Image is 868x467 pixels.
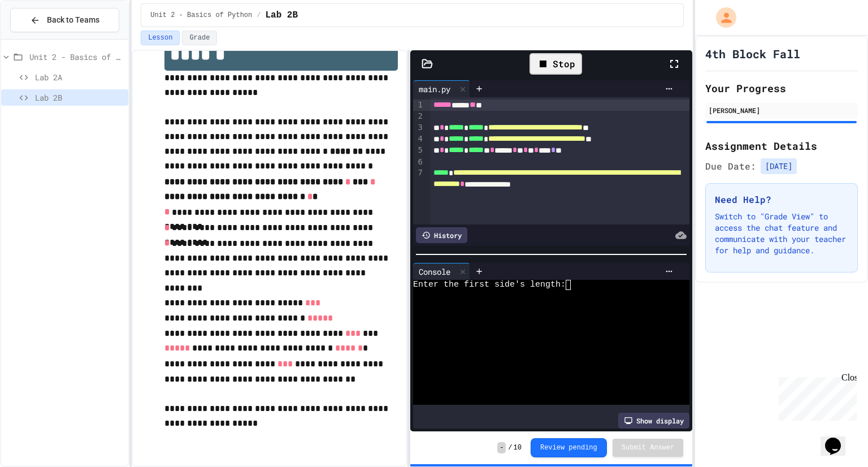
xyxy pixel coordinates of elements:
[530,53,582,75] div: Stop
[514,443,522,452] span: 10
[413,157,424,168] div: 6
[705,80,858,96] h2: Your Progress
[413,80,470,97] div: main.py
[821,422,857,456] iframe: chat widget
[413,122,424,133] div: 3
[150,11,252,20] span: Unit 2 - Basics of Python
[622,443,675,452] span: Submit Answer
[613,439,684,457] button: Submit Answer
[413,280,566,290] span: Enter the first side's length:
[761,158,797,174] span: [DATE]
[531,438,607,457] button: Review pending
[705,46,800,62] h1: 4th Block Fall
[141,31,180,45] button: Lesson
[508,443,512,452] span: /
[774,373,857,421] iframe: chat widget
[497,442,506,453] span: -
[413,133,424,145] div: 4
[10,8,119,32] button: Back to Teams
[182,31,217,45] button: Grade
[413,167,424,202] div: 7
[265,8,298,22] span: Lab 2B
[413,100,424,111] div: 1
[35,71,124,83] span: Lab 2A
[257,11,261,20] span: /
[416,227,467,243] div: History
[715,211,848,256] p: Switch to "Grade View" to access the chat feature and communicate with your teacher for help and ...
[413,263,470,280] div: Console
[413,145,424,156] div: 5
[704,5,739,31] div: My Account
[29,51,124,63] span: Unit 2 - Basics of Python
[715,193,848,206] h3: Need Help?
[618,413,689,429] div: Show display
[709,105,854,115] div: [PERSON_NAME]
[705,138,858,154] h2: Assignment Details
[705,159,756,173] span: Due Date:
[47,14,99,26] span: Back to Teams
[5,5,78,72] div: Chat with us now!Close
[35,92,124,103] span: Lab 2B
[413,266,456,278] div: Console
[413,111,424,122] div: 2
[413,83,456,95] div: main.py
